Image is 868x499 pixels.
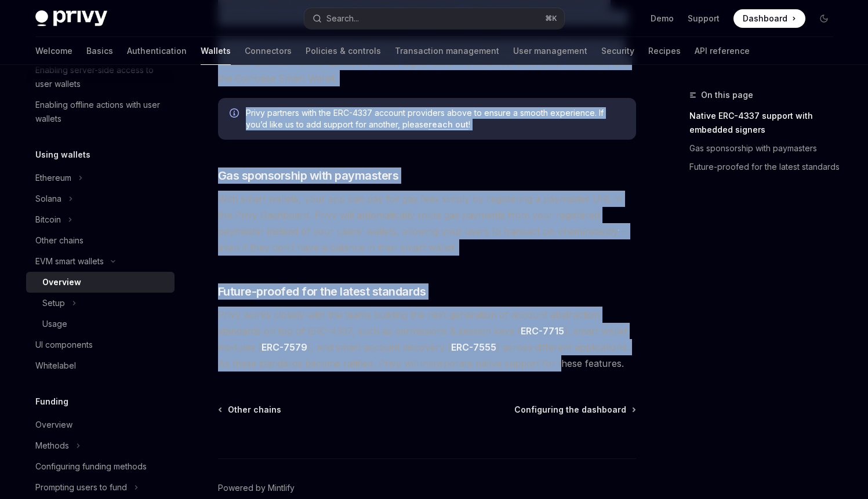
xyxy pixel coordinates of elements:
[218,482,295,494] a: Powered by Mintlify
[35,10,107,27] img: dark logo
[26,94,175,129] a: Enabling offline actions with user wallets
[514,404,635,416] a: Configuring the dashboard
[648,37,681,65] a: Recipes
[218,191,636,256] span: With smart wallets, your app can pay for gas fees simply by registering a paymaster URL in the Pr...
[228,404,281,416] span: Other chains
[689,139,842,158] a: Gas sponsorship with paymasters
[695,37,750,65] a: API reference
[733,9,805,28] a: Dashboard
[26,334,175,355] a: UI components
[701,88,753,102] span: On this page
[35,480,127,494] div: Prompting users to fund
[230,108,241,120] svg: Info
[428,119,468,130] a: reach out
[35,359,76,373] div: Whitelabel
[26,414,175,435] a: Overview
[35,418,72,432] div: Overview
[219,404,281,416] a: Other chains
[42,275,81,289] div: Overview
[513,37,587,65] a: User management
[743,13,787,24] span: Dashboard
[245,37,292,65] a: Connectors
[26,272,175,293] a: Overview
[304,8,564,29] button: Open search
[651,13,674,24] a: Demo
[601,37,634,65] a: Security
[35,460,147,473] div: Configuring funding methods
[35,213,61,227] div: Bitcoin
[688,13,720,24] a: Support
[689,158,842,176] a: Future-proofed for the latest standards
[26,314,175,334] a: Usage
[582,225,618,237] em: instantly
[35,234,83,247] div: Other chains
[218,307,636,371] span: Privy works closely with the teams building the next generation of account abstraction standards ...
[689,107,842,139] a: Native ERC-4337 support with embedded signers
[26,477,175,498] button: Toggle Prompting users to fund section
[127,37,187,65] a: Authentication
[35,254,104,268] div: EVM smart wallets
[201,37,231,65] a: Wallets
[451,341,496,354] a: ERC-7555
[35,148,90,162] h5: Using wallets
[815,9,833,28] button: Toggle dark mode
[521,325,564,337] a: ERC-7715
[395,37,499,65] a: Transaction management
[35,192,61,206] div: Solana
[42,296,65,310] div: Setup
[26,355,175,376] a: Whitelabel
[42,317,67,331] div: Usage
[35,171,71,185] div: Ethereum
[306,37,381,65] a: Policies & controls
[514,404,626,416] span: Configuring the dashboard
[35,439,69,453] div: Methods
[26,251,175,272] button: Toggle EVM smart wallets section
[26,293,175,314] button: Toggle Setup section
[35,98,168,126] div: Enabling offline actions with user wallets
[218,283,426,300] span: Future-proofed for the latest standards
[262,341,307,354] a: ERC-7579
[35,338,93,352] div: UI components
[26,188,175,209] button: Toggle Solana section
[26,209,175,230] button: Toggle Bitcoin section
[35,37,72,65] a: Welcome
[326,12,359,26] div: Search...
[26,456,175,477] a: Configuring funding methods
[218,167,399,184] span: Gas sponsorship with paymasters
[26,167,175,188] button: Toggle Ethereum section
[86,37,113,65] a: Basics
[545,14,557,23] span: ⌘ K
[35,395,68,409] h5: Funding
[26,230,175,251] a: Other chains
[26,435,175,456] button: Toggle Methods section
[246,107,624,130] span: Privy partners with the ERC-4337 account providers above to ensure a smooth experience. If you’d ...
